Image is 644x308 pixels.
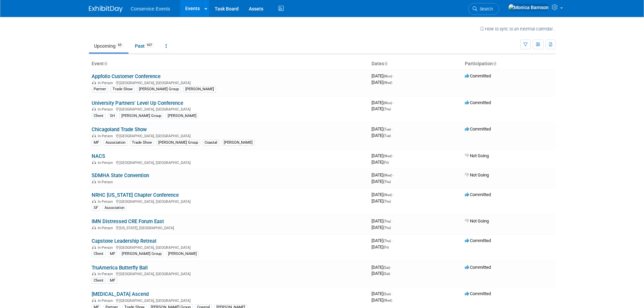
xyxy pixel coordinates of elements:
div: MF [108,278,117,284]
a: NRHC [US_STATE] Chapter Conference [92,192,179,198]
div: Coastal [202,140,219,146]
span: Search [477,6,493,11]
div: [GEOGRAPHIC_DATA], [GEOGRAPHIC_DATA] [92,198,366,204]
img: In-Person Event [92,81,96,84]
div: [US_STATE], [GEOGRAPHIC_DATA] [92,225,366,230]
span: (Thu) [383,180,391,184]
span: [DATE] [372,106,391,111]
span: [DATE] [372,160,389,165]
span: [DATE] [372,238,393,243]
span: [DATE] [372,100,394,105]
span: - [393,172,394,177]
span: - [393,192,394,197]
span: (Thu) [383,239,391,243]
a: Upcoming65 [89,40,128,52]
div: [GEOGRAPHIC_DATA], [GEOGRAPHIC_DATA] [92,106,366,112]
a: Past637 [130,40,159,52]
div: [PERSON_NAME] [183,86,216,92]
span: Committed [465,265,491,270]
span: (Fri) [383,245,389,249]
img: In-Person Event [92,245,96,249]
div: [PERSON_NAME] Group [120,251,164,257]
div: [GEOGRAPHIC_DATA], [GEOGRAPHIC_DATA] [92,244,366,250]
span: Committed [465,192,491,197]
span: - [392,218,393,223]
img: In-Person Event [92,226,96,229]
span: [DATE] [372,198,391,204]
span: (Thu) [383,199,391,203]
a: [MEDICAL_DATA] Ascend [92,291,149,297]
a: Appfolio Customer Conference [92,73,161,79]
div: Partner [92,86,108,92]
span: [DATE] [372,218,393,223]
a: IMN Distressed CRE Forum East [92,218,164,224]
span: (Thu) [383,226,391,230]
img: In-Person Event [92,272,96,275]
img: ExhibitDay [89,6,123,13]
img: Monica Barnson [508,4,549,11]
span: In-Person [98,245,115,250]
span: [DATE] [372,271,390,276]
a: TruAmerica Butterfly Ball [92,265,148,271]
a: Capstone Leadership Retreat [92,238,157,244]
span: [DATE] [372,298,392,303]
span: Committed [465,291,491,296]
img: In-Person Event [92,107,96,111]
div: [PERSON_NAME] Group [137,86,181,92]
span: [DATE] [372,265,392,270]
span: [DATE] [372,153,394,158]
div: Association [103,140,127,146]
span: In-Person [98,134,115,138]
span: In-Person [98,161,115,165]
span: (Tue) [383,127,391,131]
span: 637 [145,43,154,48]
span: Not Going [465,172,489,177]
img: In-Person Event [92,199,96,203]
span: (Thu) [383,107,391,111]
span: 65 [116,43,123,48]
div: Client [92,278,105,284]
img: In-Person Event [92,299,96,302]
span: - [392,291,393,296]
span: (Wed) [383,173,392,177]
span: (Tue) [383,134,391,138]
span: Not Going [465,218,489,223]
img: In-Person Event [92,134,96,137]
span: Conservice Events [131,6,170,11]
span: [DATE] [372,80,392,85]
span: (Mon) [383,101,392,105]
img: In-Person Event [92,180,96,183]
span: [DATE] [372,172,394,177]
img: In-Person Event [92,161,96,164]
div: [PERSON_NAME] Group [156,140,200,146]
th: Dates [369,58,462,70]
div: SF [92,205,100,211]
div: MF [92,140,101,146]
span: (Fri) [383,161,389,164]
a: Search [468,3,499,15]
span: (Sat) [383,266,390,269]
span: (Sun) [383,292,391,296]
span: Committed [465,100,491,105]
span: [DATE] [372,73,394,78]
div: [GEOGRAPHIC_DATA], [GEOGRAPHIC_DATA] [92,80,366,85]
span: In-Person [98,81,115,85]
div: [GEOGRAPHIC_DATA], [GEOGRAPHIC_DATA] [92,298,366,303]
span: Committed [465,73,491,78]
div: MF [108,251,117,257]
span: Committed [465,238,491,243]
a: Sort by Start Date [384,61,387,66]
span: - [393,100,394,105]
div: [GEOGRAPHIC_DATA], [GEOGRAPHIC_DATA] [92,133,366,138]
div: SH [108,113,117,119]
span: (Mon) [383,74,392,78]
span: In-Person [98,272,115,276]
div: Client [92,113,105,119]
a: Chicagoland Trade Show [92,126,147,133]
div: Association [102,205,126,211]
span: Not Going [465,153,489,158]
span: [DATE] [372,291,393,296]
span: - [393,73,394,78]
span: (Wed) [383,154,392,158]
span: - [391,265,392,270]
